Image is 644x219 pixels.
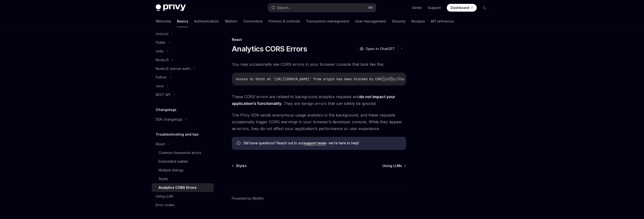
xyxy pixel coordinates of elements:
[225,15,237,27] a: Wallets
[237,141,241,146] svg: Info
[243,141,401,146] span: Still have questions? Reach out to our - we’re here to help!
[366,46,395,51] span: Open in ChatGPT
[156,202,175,208] div: Error codes
[156,141,165,147] div: React
[357,45,398,53] button: Open in ChatGPT
[159,150,201,156] div: Common framework errors
[156,117,182,122] div: SDK changelogs
[194,15,219,27] a: Authentication
[232,93,406,107] span: These CORS errors are related to background analytics requests and . They are benign errors that ...
[177,15,188,27] a: Basics
[447,4,477,12] a: Dashboard
[396,76,402,82] button: Ask AI
[152,38,214,47] button: Flutter
[152,64,214,73] button: NodeJS (server-auth)
[306,15,349,27] a: Transaction management
[388,76,394,82] button: Copy the contents from the code block
[412,5,422,10] a: Demo
[232,112,406,132] span: The Privy SDK sends anonymous usage analytics in the background, and these requests occasionally ...
[368,6,373,10] span: ⌘ K
[380,76,387,82] button: Report incorrect code
[152,192,214,201] a: Using LLMs
[159,185,197,190] div: Analytics CORS Errors
[355,15,386,27] a: User management
[411,15,425,27] a: Recipes
[152,82,214,90] button: Java
[159,159,188,164] div: Embedded wallets
[156,74,167,80] div: Python
[156,83,163,89] div: Java
[152,47,214,56] button: Unity
[156,40,166,45] div: Flutter
[236,77,549,81] span: Access to fetch at '[URL][DOMAIN_NAME]' from origin has been blocked by CORS policy: No 'Access-C...
[152,56,214,64] button: NodeJS
[156,131,199,137] h5: Troubleshooting and tips
[159,167,183,173] div: Multiple dialogs
[451,5,469,10] span: Dashboard
[382,163,402,168] span: Using LLMs
[156,107,176,113] h5: Changelogs
[431,15,454,27] a: API reference
[232,44,307,53] h1: Analytics CORS Errors
[152,73,214,82] button: Python
[152,148,214,157] a: Common framework errors
[236,163,247,168] span: Styles
[268,3,376,12] button: Search...⌘K
[232,61,406,68] span: You may occasionally see CORS errors in your browser console that look like this:
[392,15,406,27] a: Security
[152,201,214,209] a: Error codes
[152,183,214,192] a: Analytics CORS Errors
[156,15,171,27] a: Welcome
[156,57,169,63] div: NodeJS
[152,166,214,175] a: Multiple dialogs
[243,15,263,27] a: Connectors
[232,163,247,168] a: Styles
[232,196,264,201] a: Powered by Mintlify
[159,176,168,182] div: Styles
[277,5,291,11] div: Search...
[156,92,170,98] div: REST API
[269,15,300,27] a: Policies & controls
[232,37,406,42] div: React
[152,175,214,183] a: Styles
[152,140,214,148] button: React
[152,157,214,166] a: Embedded wallets
[152,90,214,99] button: REST API
[152,115,214,124] button: SDK changelogs
[382,163,406,168] a: Using LLMs
[428,5,441,10] a: Support
[156,193,174,199] div: Using LLMs
[481,4,488,12] button: Toggle dark mode
[156,4,186,11] img: dark logo
[156,48,164,54] div: Unity
[303,141,326,145] a: support team
[156,66,191,72] div: NodeJS (server-auth)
